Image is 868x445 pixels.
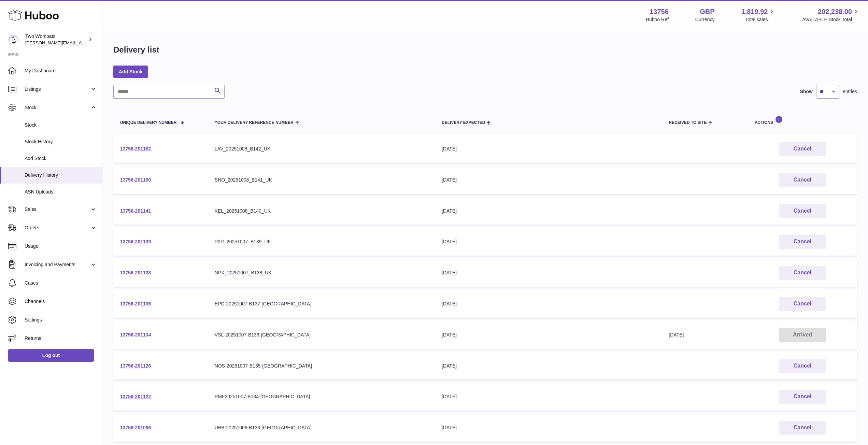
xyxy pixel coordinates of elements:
[25,189,97,195] span: ASN Uploads
[25,243,97,249] span: Usage
[779,142,826,156] button: Cancel
[25,261,90,268] span: Invoicing and Payments
[25,172,97,178] span: Delivery History
[25,317,97,323] span: Settings
[442,363,655,369] div: [DATE]
[8,34,18,45] img: philip.carroll@twowombats.com
[215,425,428,431] div: UBB-20251006-B133-[GEOGRAPHIC_DATA]
[215,393,428,400] div: PMI-20251007-B134-[GEOGRAPHIC_DATA]
[843,88,857,95] span: entries
[215,301,428,307] div: EPD-20251007-B137-[GEOGRAPHIC_DATA]
[25,86,90,92] span: Listings
[120,146,151,152] a: 13756-201162
[755,116,850,125] div: Actions
[745,16,775,23] span: Total sales
[8,349,94,361] a: Log out
[25,335,97,342] span: Returns
[113,66,148,78] a: Add Stock
[25,225,90,231] span: Orders
[120,270,151,275] a: 13756-201138
[120,394,151,399] a: 13756-201122
[442,177,655,183] div: [DATE]
[215,239,428,245] div: P2R_20251007_B139_UK
[779,359,826,373] button: Cancel
[669,120,707,125] span: Received to Site
[25,280,97,286] span: Cases
[215,332,428,338] div: VSL-20251007-B136-[GEOGRAPHIC_DATA]
[120,332,151,338] a: 13756-201134
[25,298,97,305] span: Channels
[442,301,655,307] div: [DATE]
[646,16,669,23] div: Huboo Ref
[779,266,826,280] button: Cancel
[818,7,852,16] span: 202,238.00
[215,208,428,214] div: KEL_20251008_B140_UK
[779,204,826,218] button: Cancel
[25,122,97,128] span: Stock
[650,7,669,16] strong: 13756
[25,104,90,111] span: Stock
[779,235,826,249] button: Cancel
[442,270,655,276] div: [DATE]
[25,155,97,162] span: Add Stock
[802,7,860,23] a: 202,238.00 AVAILABLE Stock Total
[669,332,684,338] span: [DATE]
[695,16,715,23] div: Currency
[802,16,860,23] span: AVAILABLE Stock Total
[779,390,826,404] button: Cancel
[120,120,176,125] span: Unique Delivery Number
[120,208,151,214] a: 13756-201141
[779,297,826,311] button: Cancel
[442,120,485,125] span: Delivery Expected
[442,208,655,214] div: [DATE]
[741,7,768,16] span: 1,819.92
[700,7,714,16] strong: GBP
[215,177,428,183] div: SNO_20251008_B141_UK
[215,363,428,369] div: NOS-20251007-B135-[GEOGRAPHIC_DATA]
[779,421,826,435] button: Cancel
[120,301,151,306] a: 13756-201136
[120,239,151,244] a: 13756-201139
[442,393,655,400] div: [DATE]
[215,146,428,152] div: LAV_20251008_B142_UK
[25,206,90,213] span: Sales
[25,40,173,45] span: [PERSON_NAME][EMAIL_ADDRESS][PERSON_NAME][DOMAIN_NAME]
[442,146,655,152] div: [DATE]
[120,177,151,183] a: 13756-201160
[120,425,151,430] a: 13756-201096
[442,239,655,245] div: [DATE]
[215,270,428,276] div: NPX_20251007_B138_UK
[741,7,776,23] a: 1,819.92 Total sales
[442,332,655,338] div: [DATE]
[779,173,826,187] button: Cancel
[215,120,294,125] span: Your Delivery Reference Number
[113,44,159,55] h1: Delivery list
[442,425,655,431] div: [DATE]
[800,88,813,95] label: Show
[25,139,97,145] span: Stock History
[120,363,151,369] a: 13756-201126
[25,33,87,46] div: Two Wombats
[25,68,97,74] span: My Dashboard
